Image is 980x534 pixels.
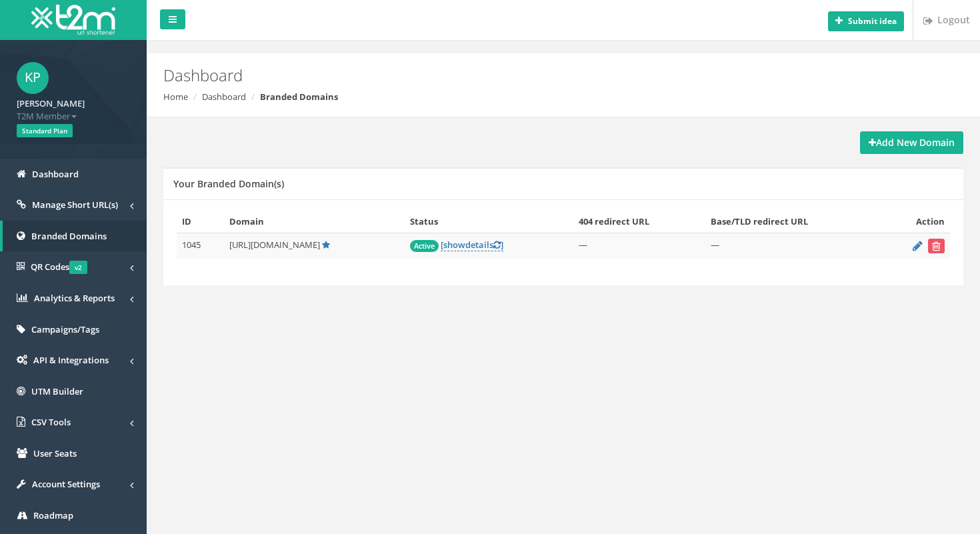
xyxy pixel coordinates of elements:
strong: [PERSON_NAME] [17,97,85,109]
span: Branded Domains [31,230,107,242]
td: — [705,233,881,259]
td: 1045 [177,233,224,259]
h5: Your Branded Domain(s) [173,179,284,189]
button: Submit idea [828,11,904,31]
strong: Branded Domains [260,91,338,103]
a: [showdetails] [441,239,503,251]
span: Active [410,240,439,252]
span: Roadmap [33,509,73,521]
span: Campaigns/Tags [31,323,99,335]
th: Status [405,210,573,233]
th: 404 redirect URL [573,210,705,233]
span: T2M Member [17,110,130,123]
th: Domain [224,210,405,233]
strong: Add New Domain [869,136,955,149]
th: ID [177,210,224,233]
span: CSV Tools [31,416,71,428]
a: Home [163,91,188,103]
span: Standard Plan [17,124,73,137]
span: [URL][DOMAIN_NAME] [229,239,320,251]
span: UTM Builder [31,385,83,397]
a: Dashboard [202,91,246,103]
span: show [443,239,465,251]
th: Action [881,210,950,233]
th: Base/TLD redirect URL [705,210,881,233]
a: [PERSON_NAME] T2M Member [17,94,130,122]
span: Account Settings [32,478,100,490]
img: T2M [31,5,115,35]
span: KP [17,62,49,94]
span: v2 [69,261,87,274]
span: Analytics & Reports [34,292,115,304]
span: User Seats [33,447,77,459]
span: Dashboard [32,168,79,180]
h2: Dashboard [163,67,827,84]
span: QR Codes [31,261,87,273]
a: Add New Domain [860,131,963,154]
a: Default [322,239,330,251]
span: API & Integrations [33,354,109,366]
b: Submit idea [848,15,897,27]
td: — [573,233,705,259]
span: Manage Short URL(s) [32,199,118,211]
